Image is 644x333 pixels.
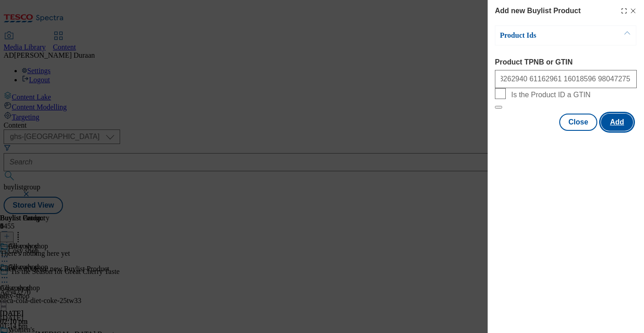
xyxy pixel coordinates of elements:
span: Is the Product ID a GTIN [511,91,591,99]
input: Enter 1 or 20 space separated Product TPNB or GTIN [495,70,637,88]
p: Product Ids [500,31,595,40]
h4: Add new Buylist Product [495,5,581,16]
label: Product TPNB or GTIN [495,58,637,66]
button: Close [559,114,597,131]
button: Add [601,114,633,131]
